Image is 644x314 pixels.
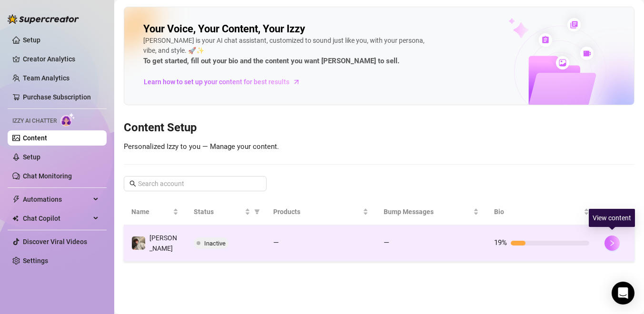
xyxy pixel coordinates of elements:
a: Team Analytics [23,74,69,82]
span: Chat Copilot [23,211,90,226]
span: — [384,238,389,247]
a: Purchase Subscription [23,93,91,101]
span: Name [131,206,171,217]
span: right [609,240,615,246]
span: Bio [494,206,582,217]
a: Learn how to set up your content for best results [143,74,307,89]
a: Chat Monitoring [23,172,72,180]
span: Learn how to set up your content for best results [144,77,289,87]
span: search [129,180,136,187]
img: Chat Copilot [12,215,19,222]
a: Content [23,134,47,142]
a: Setup [23,36,40,44]
span: Status [194,206,243,217]
th: Products [266,199,376,225]
div: Open Intercom Messenger [612,282,634,304]
button: right [604,235,620,251]
span: thunderbolt [12,196,20,203]
span: Inactive [204,240,226,247]
th: Status [186,199,266,225]
span: Personalized Izzy to you — Manage your content. [124,142,279,151]
strong: To get started, fill out your bio and the content you want [PERSON_NAME] to sell. [143,57,399,65]
div: [PERSON_NAME] is your AI chat assistant, customized to sound just like you, with your persona, vi... [143,36,429,67]
img: Reece [132,236,145,250]
img: AI Chatter [60,113,75,127]
span: Izzy AI Chatter [12,117,57,126]
th: Bio [486,199,597,225]
th: Name [124,199,186,225]
th: Bump Messages [376,199,486,225]
span: Products [273,206,361,217]
input: Search account [138,178,253,189]
h3: Content Setup [124,120,634,136]
span: [PERSON_NAME] [149,234,177,252]
img: ai-chatter-content-library-cLFOSyPT.png [486,8,634,105]
span: arrow-right [292,77,301,87]
span: filter [254,209,260,215]
span: — [273,238,279,247]
a: Settings [23,257,48,265]
img: logo-BBDzfeDw.svg [8,14,79,24]
a: Setup [23,153,40,161]
span: filter [252,205,262,219]
div: View content [589,209,635,227]
h2: Your Voice, Your Content, Your Izzy [143,22,305,36]
span: Bump Messages [384,206,471,217]
a: Discover Viral Videos [23,238,87,245]
span: Automations [23,192,90,207]
a: Creator Analytics [23,51,99,67]
span: 19% [494,238,507,247]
